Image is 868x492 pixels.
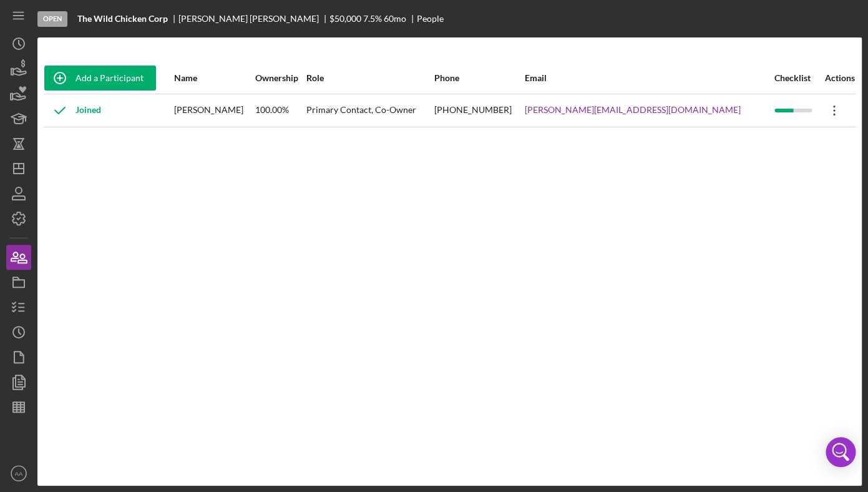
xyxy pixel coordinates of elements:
div: Ownership [255,73,305,83]
div: Role [306,73,433,83]
span: $50,000 [329,13,361,24]
div: [PERSON_NAME] [PERSON_NAME] [178,14,329,24]
div: Joined [44,95,101,126]
div: Actions [819,73,855,83]
div: Name [174,73,254,83]
div: 7.5 % [363,14,382,24]
div: Checklist [774,73,817,83]
div: 60 mo [384,14,406,24]
b: The Wild Chicken Corp [77,14,168,24]
div: Primary Contact, Co-Owner [306,95,433,126]
div: Add a Participant [76,66,144,91]
button: Add a Participant [44,66,156,91]
div: [PHONE_NUMBER] [434,95,524,126]
div: Email [525,73,773,83]
div: People [417,14,444,24]
a: [PERSON_NAME][EMAIL_ADDRESS][DOMAIN_NAME] [525,105,741,115]
button: AA [6,461,31,486]
div: Open [37,11,67,27]
div: Open Intercom Messenger [826,437,856,467]
div: 100.00% [255,95,305,126]
div: Phone [434,73,524,83]
div: [PERSON_NAME] [174,95,254,126]
text: AA [15,470,23,477]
